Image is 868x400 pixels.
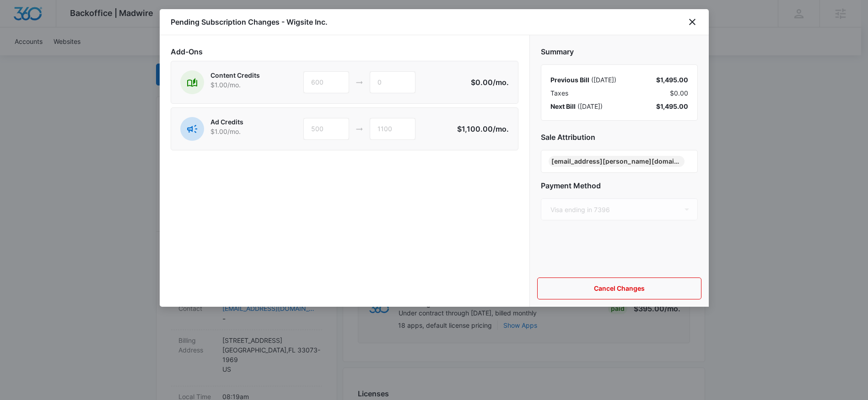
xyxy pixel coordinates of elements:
[537,277,701,299] button: Cancel Changes
[457,123,509,134] p: $1,100.00
[210,80,260,90] p: $1.00 /mo.
[550,88,568,98] span: Taxes
[210,70,260,80] p: Content Credits
[687,16,698,27] button: close
[493,78,509,87] span: /mo.
[210,117,243,127] p: Ad Credits
[656,75,688,85] div: $1,495.00
[550,101,603,111] div: ( [DATE] )
[171,16,328,27] h1: Pending Subscription Changes - Wigsite Inc.
[550,102,576,110] span: Next Bill
[670,88,688,98] span: $0.00
[541,46,698,57] h2: Summary
[550,76,589,84] span: Previous Bill
[466,77,509,88] p: $0.00
[541,132,698,143] h2: Sale Attribution
[541,180,698,191] h2: Payment Method
[550,75,616,85] div: ( [DATE] )
[171,46,518,57] h2: Add-Ons
[210,127,243,136] p: $1.00 /mo.
[493,124,509,133] span: /mo.
[656,101,688,111] div: $1,495.00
